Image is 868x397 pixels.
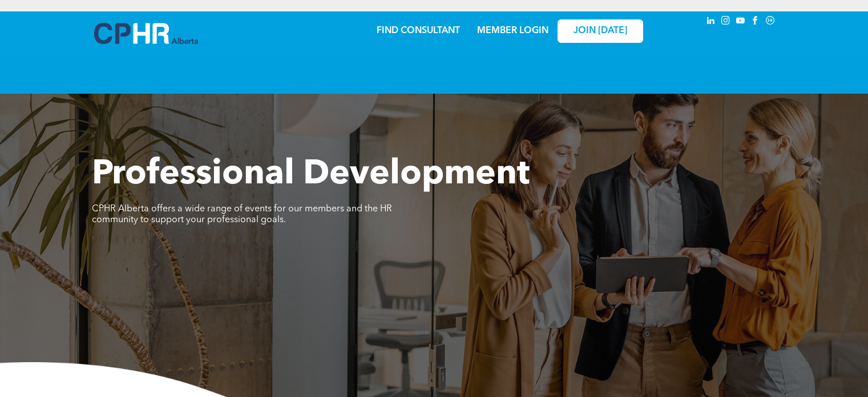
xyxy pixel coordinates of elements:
[477,26,548,35] a: MEMBER LOGIN
[705,14,717,30] a: linkedin
[92,158,530,192] span: Professional Development
[720,14,732,30] a: instagram
[94,23,198,44] img: A blue and white logo for cp alberta
[764,14,777,30] a: Social network
[734,14,747,30] a: youtube
[574,26,627,37] span: JOIN [DATE]
[377,26,460,35] a: FIND CONSULTANT
[558,19,643,43] a: JOIN [DATE]
[92,204,392,224] span: CPHR Alberta offers a wide range of events for our members and the HR community to support your p...
[749,14,762,30] a: facebook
